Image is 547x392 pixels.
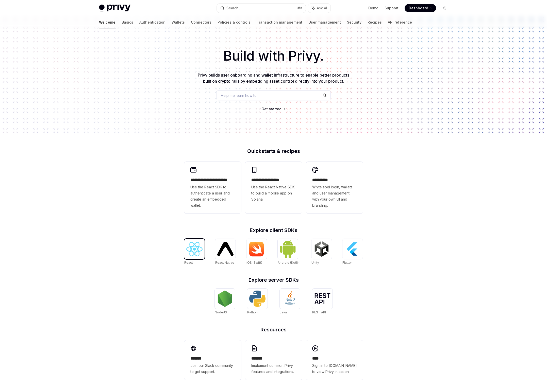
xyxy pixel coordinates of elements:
a: Basics [122,16,133,28]
button: Search...⌘K [217,4,306,13]
a: Recipes [368,16,382,28]
a: iOS (Swift)iOS (Swift) [246,239,267,265]
span: Join our Slack community to get support. [190,363,235,375]
span: iOS (Swift) [246,261,262,264]
h2: Resources [184,327,363,332]
span: React Native [215,261,234,264]
div: Search... [226,5,241,11]
a: User management [308,16,341,28]
a: Get started [261,106,281,112]
a: Authentication [139,16,165,28]
h2: Explore client SDKs [184,228,363,233]
span: Privy builds user onboarding and wallet infrastructure to enable better products built on crypto ... [198,73,349,84]
a: Welcome [99,16,115,28]
img: NodeJS [217,291,233,307]
a: FlutterFlutter [342,239,363,265]
span: Java [280,310,287,314]
span: REST API [312,310,326,314]
a: Connectors [191,16,211,28]
span: Dashboard [409,6,428,11]
span: Use the React Native SDK to build a mobile app on Solana. [251,184,296,202]
img: iOS (Swift) [248,241,265,257]
span: Sign in to [DOMAIN_NAME] to view Privy in action. [312,363,357,375]
a: Demo [368,6,378,11]
h2: Quickstarts & recipes [184,149,363,154]
a: Transaction management [257,16,302,28]
button: Toggle dark mode [440,4,448,12]
a: PythonPython [247,289,268,315]
span: Ask AI [317,6,327,11]
button: Ask AI [308,4,330,13]
span: Python [247,310,258,314]
span: Android (Kotlin) [278,261,301,264]
img: React Native [217,242,234,256]
a: **** *****Whitelabel login, wallets, and user management with your own UI and branding. [306,162,363,213]
a: API reference [388,16,412,28]
a: **** **** **** ***Use the React Native SDK to build a mobile app on Solana. [245,162,302,213]
span: ⌘ K [297,6,303,10]
img: Unity [313,241,330,257]
span: Flutter [342,261,352,264]
img: Flutter [344,241,361,257]
a: REST APIREST API [312,289,333,315]
a: React NativeReact Native [215,239,236,265]
img: React [186,242,203,256]
a: ReactReact [184,239,205,265]
a: UnityUnity [311,239,332,265]
span: Use the React SDK to authenticate a user and create an embedded wallet. [190,184,235,208]
a: Dashboard [405,4,436,12]
a: ****Sign in to [DOMAIN_NAME] to view Privy in action. [306,340,363,380]
a: Wallets [172,16,185,28]
a: Security [347,16,361,28]
h1: Build with Privy. [8,46,539,66]
span: Unity [311,261,319,264]
span: Implement common Privy features and integrations. [251,363,296,375]
img: Android (Kotlin) [280,239,296,258]
span: React [184,261,193,264]
a: NodeJSNodeJS [215,289,235,315]
img: Python [249,291,266,307]
span: Help me learn how to… [221,93,259,98]
span: NodeJS [215,310,227,314]
h2: Explore server SDKs [184,277,363,282]
a: Policies & controls [218,16,251,28]
img: REST API [314,293,330,304]
img: light logo [99,5,130,12]
a: Support [385,6,399,11]
a: JavaJava [280,289,300,315]
a: **** **Join our Slack community to get support. [184,340,241,380]
span: Whitelabel login, wallets, and user management with your own UI and branding. [312,184,357,208]
a: **** **Implement common Privy features and integrations. [245,340,302,380]
a: Android (Kotlin)Android (Kotlin) [278,239,301,265]
img: Java [282,291,298,307]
